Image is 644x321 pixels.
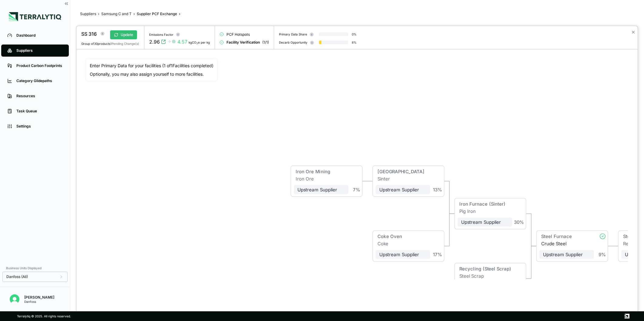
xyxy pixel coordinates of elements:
div: 1 Pending Change(s) [110,42,139,45]
div: Coke OvenCokeUpstream Supplier17% [378,231,438,262]
div: [GEOGRAPHIC_DATA] [377,169,427,174]
div: 8 % [352,41,357,44]
div: 9 % [599,252,606,257]
div: 2.96 [149,38,160,45]
div: Crude Steel [541,241,594,247]
div: Decarb Opportunity [279,41,307,44]
div: SS 316 [81,30,97,38]
g: Edge from 4 to 6 [522,214,540,246]
div: [GEOGRAPHIC_DATA]SinterUpstream Supplier13% [378,166,438,197]
div: Upstream Supplier [379,252,427,257]
div: Coke Oven [377,234,427,239]
g: Edge from 5 to 6 [522,246,540,279]
div: Upstream Supplier [297,187,345,192]
button: Close [631,28,635,36]
div: Coke [377,241,430,247]
div: kgCO e per kg [189,41,210,44]
div: Iron Furnace (Sinter)Pig IronUpstream Supplier30% [460,199,520,229]
div: Upstream Supplier [379,187,427,192]
div: 7 % [353,187,360,192]
div: Iron Ore MiningIron OreUpstream Supplier7% [297,166,357,197]
div: Iron Ore Mining [296,169,345,174]
div: Primary Data Share [279,32,307,36]
div: Iron Ore [296,176,348,181]
g: Edge from 2 to 4 [440,181,458,214]
div: Recycling (Steel Scrap)Steel Scrap [460,263,520,294]
div: 30 % [514,220,524,225]
div: Steel FurnaceCrude SteelUpstream Supplier9% [542,231,602,262]
div: 4.57 [177,38,187,45]
span: Facility Verification [226,40,260,45]
div: 0 % [352,32,357,36]
div: Upstream Supplier [543,252,590,257]
div: Recycling (Steel Scrap) [459,266,511,272]
div: Pig Iron [459,209,512,214]
div: Iron Furnace (Sinter) [459,201,508,207]
sub: 2 [196,42,198,45]
span: Group of 30 products [81,42,110,45]
g: Edge from 3 to 4 [440,214,458,246]
div: Emissions Factor [149,33,173,36]
svg: View audit trail [161,39,166,44]
div: Sinter [377,176,430,181]
div: Upstream Supplier [461,220,508,225]
div: Enter Primary Data for your facilities ( 1 of 1 Facilities completed) [90,63,213,69]
span: ( 1 / 1 ) [262,40,269,45]
span: PCF Hotspots [226,32,250,37]
button: Update [110,30,137,39]
div: 13 % [433,187,442,192]
div: Steel Scrap [459,273,512,279]
div: Steel Furnace [541,234,590,239]
div: 17 % [433,252,442,257]
div: Optionally, you may also assign yourself to more facilities. [90,71,213,77]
